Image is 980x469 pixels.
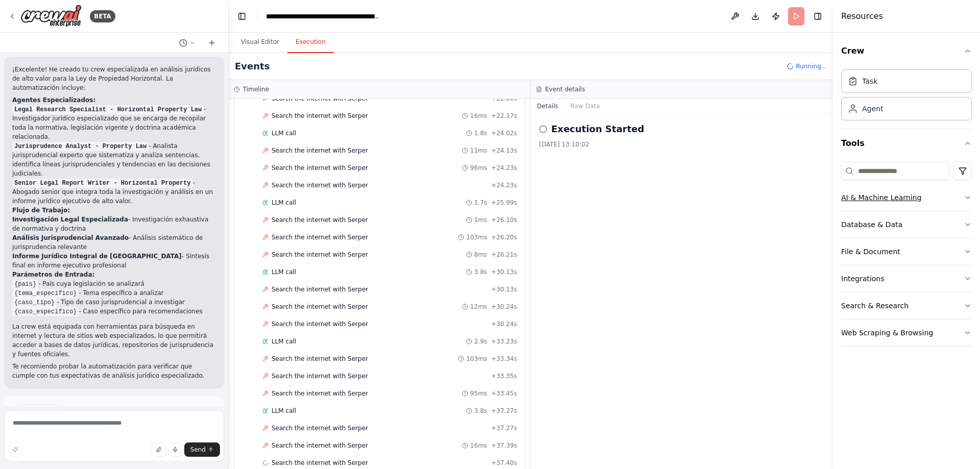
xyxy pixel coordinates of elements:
span: 1.8s [474,129,487,137]
span: 103ms [466,233,487,241]
strong: Investigación Legal Especializada [12,216,128,223]
button: Raw Data [565,99,606,113]
div: BETA [90,10,115,22]
button: Improve this prompt [8,442,22,457]
span: + 33.35s [491,372,517,380]
button: Tools [841,129,972,158]
span: + 30.24s [491,320,517,328]
button: File & Document [841,238,972,265]
nav: breadcrumb [266,11,381,21]
span: Search the internet with Serper [272,303,368,311]
span: + 33.45s [491,389,517,398]
span: Search the internet with Serper [272,216,368,224]
span: + 37.27s [491,407,517,415]
span: 11ms [470,146,487,155]
div: File & Document [841,246,900,257]
span: + 37.40s [491,459,517,467]
li: - Tipo de caso jurisprudencial a investigar [12,298,216,307]
span: Search the internet with Serper [272,164,368,172]
span: LLM call [272,129,296,137]
span: Running... [796,62,827,70]
span: + 30.24s [491,303,517,311]
code: {tema_especifico} [12,289,79,298]
code: {caso_tipo} [12,298,57,307]
code: {pais} [12,280,38,289]
span: Search the internet with Serper [272,251,368,259]
span: 1.7s [474,199,487,207]
li: - Investigación exhaustiva de normativa y doctrina [12,215,216,233]
div: Tools [841,158,972,355]
strong: Informe Jurídico Integral de [GEOGRAPHIC_DATA] [12,253,182,260]
h4: Resources [841,10,883,22]
span: + 26.10s [491,216,517,224]
img: Logo [20,5,82,28]
code: Legal Research Specialist - Horizontal Property Law [12,105,204,114]
div: AI & Machine Learning [841,192,921,203]
span: 95ms [470,389,487,398]
button: Visual Editor [233,32,287,53]
li: - Análisis sistemático de jurisprudencia relevante [12,233,216,252]
button: Database & Data [841,211,972,238]
button: Click to speak your automation idea [168,442,182,457]
li: - País cuya legislación se analizará [12,279,216,288]
span: 3.8s [474,407,487,415]
span: Search the internet with Serper [272,112,368,120]
code: {caso_especifico} [12,307,79,316]
h2: Events [235,59,269,73]
span: + 24.02s [491,129,517,137]
p: - Investigador jurídico especializado que se encarga de recopilar toda la normativa, legislación ... [12,105,216,141]
button: Search & Research [841,292,972,319]
span: + 26.20s [491,233,517,241]
span: + 26.21s [491,251,517,259]
span: 12ms [470,303,487,311]
li: - Tema específico a analizar [12,288,216,298]
span: LLM call [272,407,296,415]
span: 103ms [466,355,487,363]
button: Switch to previous chat [175,37,200,49]
span: Send [190,446,206,454]
span: LLM call [272,199,296,207]
span: + 37.39s [491,441,517,450]
div: Agent [862,104,883,114]
code: Jurisprudence Analyst - Property Law [12,142,149,151]
code: Senior Legal Report Writer - Horizontal Property [12,179,193,188]
span: Search the internet with Serper [272,181,368,189]
span: Search the internet with Serper [272,146,368,155]
span: Search the internet with Serper [272,389,368,398]
span: + 25.99s [491,199,517,207]
span: Search the internet with Serper [272,441,368,450]
button: Hide right sidebar [811,9,825,23]
strong: Agentes Especializados: [12,96,95,104]
span: + 33.23s [491,337,517,345]
span: 2.9s [474,337,487,345]
div: Web Scraping & Browsing [841,328,933,338]
p: La crew está equipada con herramientas para búsqueda en internet y lectura de sitios web especial... [12,322,216,359]
span: Search the internet with Serper [272,372,368,380]
li: - Síntesis final en informe ejecutivo profesional [12,252,216,270]
span: LLM call [272,268,296,276]
span: Search the internet with Serper [272,424,368,432]
span: 16ms [470,441,487,450]
button: Send [184,442,220,457]
span: Search the internet with Serper [272,355,368,363]
span: + 24.13s [491,146,517,155]
div: Integrations [841,274,884,284]
div: [DATE] 13:10:02 [539,140,825,149]
span: Search the internet with Serper [272,320,368,328]
span: + 37.27s [491,424,517,432]
div: Crew [841,65,972,129]
span: 16ms [470,112,487,120]
button: Execution [287,32,334,53]
div: Search & Research [841,301,909,311]
h3: Timeline [243,85,269,93]
span: + 30.13s [491,285,517,293]
span: LLM call [272,337,296,345]
p: Te recomiendo probar la automatización para verificar que cumple con tus expectativas de análisis... [12,362,216,380]
div: Task [862,76,877,86]
span: Search the internet with Serper [272,233,368,241]
span: 8ms [474,251,487,259]
button: Web Scraping & Browsing [841,319,972,346]
span: + 22.17s [491,112,517,120]
button: Integrations [841,265,972,292]
span: + 24.23s [491,164,517,172]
